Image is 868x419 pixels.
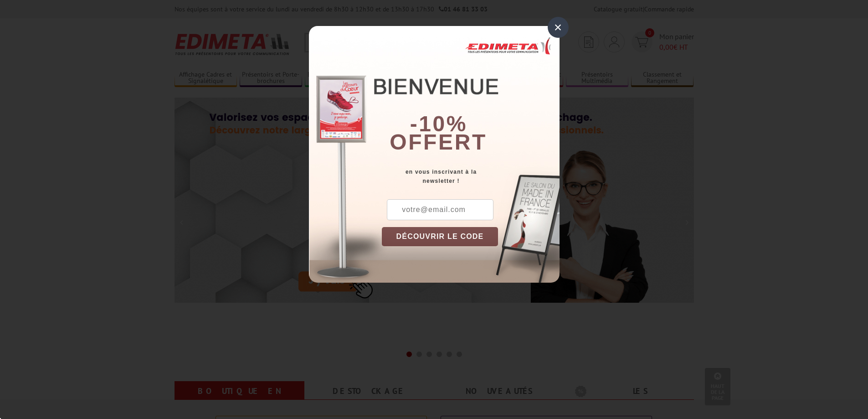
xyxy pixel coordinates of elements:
[387,199,493,220] input: votre@email.com
[548,17,569,38] div: ×
[390,130,487,154] font: offert
[410,112,467,136] b: -10%
[382,227,498,246] button: DÉCOUVRIR LE CODE
[382,167,560,186] div: en vous inscrivant à la newsletter !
